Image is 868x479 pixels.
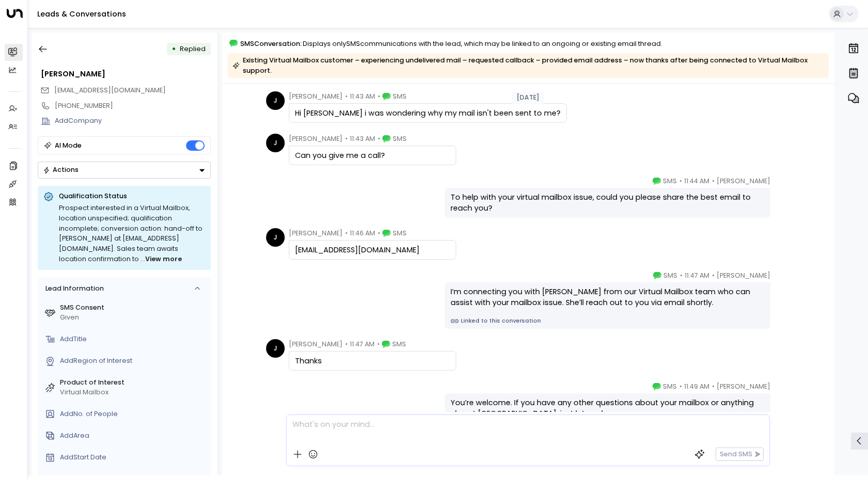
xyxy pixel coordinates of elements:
div: [EMAIL_ADDRESS][DOMAIN_NAME] [295,245,450,256]
span: • [345,134,348,144]
div: Given [60,313,207,323]
span: • [345,228,348,238]
img: 5_headshot.jpg [774,381,793,400]
span: • [712,381,715,392]
img: 5_headshot.jpg [774,270,793,289]
img: 5_headshot.jpg [774,176,793,195]
div: AddArea [60,431,207,441]
div: [PHONE_NUMBER] [55,101,211,111]
span: Juan4547@gmail.com [54,86,166,95]
div: Hi [PERSON_NAME] i was wondering why my mail isn't been sent to me? [295,108,561,119]
p: Qualification Status [59,191,205,201]
div: AI Mode [55,140,82,151]
div: AddStart Date [60,453,207,462]
span: • [378,134,380,144]
span: [PERSON_NAME] [717,176,770,186]
div: [DATE] [512,92,544,104]
span: [PERSON_NAME] [289,339,343,349]
span: [EMAIL_ADDRESS][DOMAIN_NAME] [54,86,166,94]
div: AddCompany [55,116,211,126]
div: AddNo. of People [60,409,207,419]
div: AddRegion of Interest [60,356,207,366]
div: J [266,134,285,152]
div: Can you give me a call? [295,150,450,162]
div: Lead Information [42,284,103,294]
div: Thanks [295,356,450,367]
span: [PERSON_NAME] [289,134,343,144]
span: • [378,228,380,238]
div: Virtual Mailbox [60,388,207,397]
div: Displays only SMS communications with the lead, which may be linked to an ongoing or existing ema... [303,38,662,49]
span: 11:47 AM [685,270,709,281]
span: 11:44 AM [684,176,709,186]
div: Actions [43,166,79,174]
div: • [172,41,176,57]
span: View more [145,254,182,264]
span: • [679,381,682,392]
span: [PERSON_NAME] [717,381,770,392]
span: SMS [393,134,407,144]
span: • [679,176,682,186]
span: 11:46 AM [350,228,375,238]
span: SMS Conversation: [240,38,302,49]
span: • [345,339,348,349]
div: Prospect interested in a Virtual Mailbox, location unspecified; qualification incomplete; convers... [59,203,205,264]
span: 11:47 AM [350,339,375,349]
span: • [377,339,380,349]
div: J [266,228,285,247]
div: J [266,91,285,110]
span: SMS [663,381,677,392]
a: Linked to this conversation [451,317,765,325]
span: Replied [180,44,206,53]
span: 11:49 AM [684,381,709,392]
div: To help with your virtual mailbox issue, could you please share the best email to reach you? [451,192,765,214]
span: SMS [663,176,677,186]
div: Button group with a nested menu [38,162,211,179]
button: Actions [38,162,211,179]
span: • [680,270,683,281]
span: [PERSON_NAME] [717,270,770,281]
span: • [712,270,715,281]
span: SMS [393,228,407,238]
span: [PERSON_NAME] [289,228,343,238]
div: I’m connecting you with [PERSON_NAME] from our Virtual Mailbox team who can assist with your mail... [451,286,765,309]
div: [PERSON_NAME] [41,69,211,80]
span: SMS [663,270,677,281]
div: You’re welcome. If you have any other questions about your mailbox or anything else at [GEOGRAPHI... [451,397,765,420]
div: J [266,339,285,358]
a: Leads & Conversations [37,9,126,19]
span: • [712,176,715,186]
span: 11:43 AM [350,134,375,144]
div: AddTitle [60,334,207,344]
div: Existing Virtual Mailbox customer – experiencing undelivered mail – requested callback – provided... [233,55,824,76]
label: Product of Interest [60,378,207,388]
span: SMS [392,339,406,349]
label: SMS Consent [60,303,207,313]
